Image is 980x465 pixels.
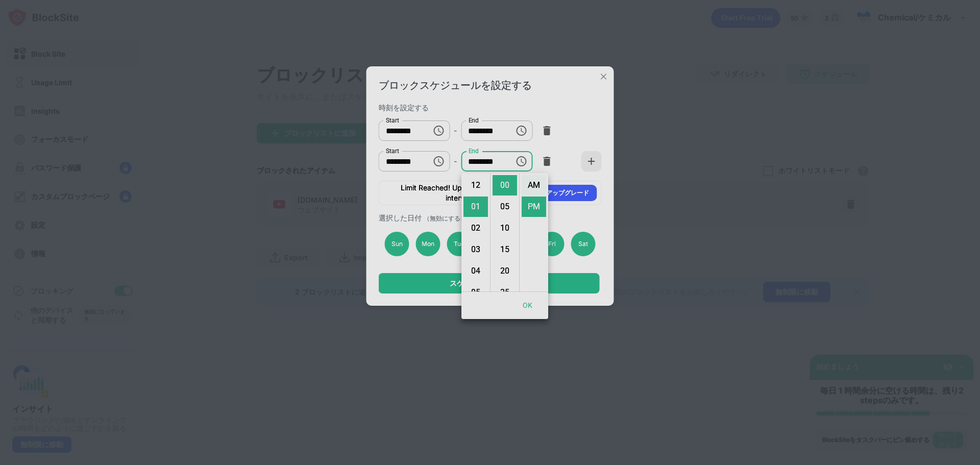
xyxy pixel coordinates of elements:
[493,261,517,281] li: 20 minutes
[463,218,488,238] li: 2 hours
[468,116,479,125] label: End
[493,239,517,260] li: 15 minutes
[450,279,528,287] div: スケジュールを設定する
[428,151,449,172] button: Choose time, selected time is 12:00 AM
[468,146,479,155] label: End
[463,282,488,303] li: 5 hours
[379,213,599,223] div: 選択した日付
[386,146,399,155] label: Start
[454,156,457,167] div: -
[511,296,544,315] button: OK
[387,183,532,203] div: Limit Reached! Upgrade for up to 5 intervals
[379,103,599,111] div: 時刻を設定する
[490,173,519,291] ul: Select minutes
[379,79,602,92] div: ブロックスケジュールを設定する
[447,232,471,256] div: Tue
[424,214,540,222] span: （無効にする日をクリックしてください）
[463,175,488,195] li: 12 hours
[599,71,609,82] img: x-button.svg
[386,116,399,125] label: Start
[415,232,440,256] div: Mon
[493,282,517,303] li: 25 minutes
[511,151,531,172] button: Choose time, selected time is 1:00 PM
[463,239,488,260] li: 3 hours
[511,120,531,141] button: Choose time, selected time is 11:55 PM
[522,197,546,217] li: PM
[493,218,517,238] li: 10 minutes
[385,232,409,256] div: Sun
[493,197,517,217] li: 5 minutes
[493,175,517,195] li: 0 minutes
[454,125,457,136] div: -
[571,232,595,256] div: Sat
[428,120,449,141] button: Choose time, selected time is 10:00 PM
[463,261,488,281] li: 4 hours
[546,188,589,198] div: アップグレード
[540,232,565,256] div: Fri
[463,197,488,217] li: 1 hours
[461,173,490,291] ul: Select hours
[522,175,546,195] li: AM
[519,173,548,291] ul: Select meridiem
